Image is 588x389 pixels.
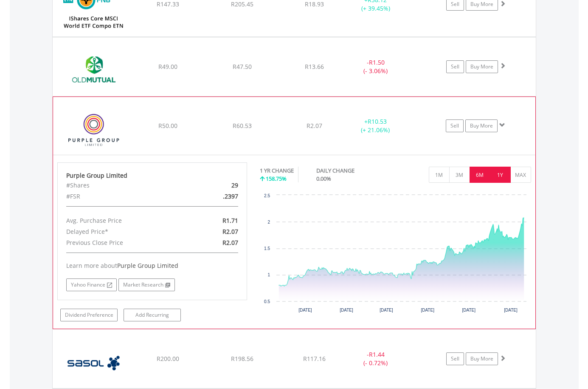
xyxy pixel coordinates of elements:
text: 2.5 [264,193,270,198]
text: [DATE] [504,308,518,312]
span: R50.00 [158,122,177,130]
a: Market Research [118,278,175,291]
img: EQU.ZA.PPE.png [57,108,130,153]
span: R47.50 [233,62,252,71]
div: Delayed Price* [60,226,183,237]
span: R200.00 [157,355,179,363]
text: 2 [267,220,270,224]
span: R198.56 [231,355,253,363]
span: R1.71 [222,216,238,224]
span: R10.53 [368,117,387,125]
span: 0.00% [316,175,331,182]
div: Previous Close Price [60,237,183,248]
div: - (- 0.72%) [344,350,408,367]
a: Buy More [466,352,498,365]
text: [DATE] [380,308,393,312]
img: EQU.ZA.OMU.png [57,48,130,94]
div: #Shares [60,180,183,191]
text: 1 [267,273,270,277]
div: 1 YR CHANGE [260,167,294,175]
a: Buy More [465,119,498,132]
div: + (+ 21.06%) [343,117,407,134]
span: R1.44 [369,350,385,358]
div: 29 [183,180,245,191]
span: R2.07 [307,122,322,130]
div: - (- 3.06%) [344,58,408,75]
svg: Interactive chart [260,191,531,318]
span: 158.75% [266,175,287,182]
text: [DATE] [421,308,434,312]
button: 3M [449,167,470,183]
span: R1.50 [369,58,385,66]
span: R2.07 [222,227,238,236]
div: Learn more about [66,261,239,270]
text: [DATE] [340,308,353,312]
span: R2.07 [222,239,238,247]
button: 6M [470,167,490,183]
text: [DATE] [462,308,476,312]
span: R13.66 [305,62,324,71]
a: Sell [446,352,464,365]
a: Dividend Preference [60,309,118,321]
img: EQU.ZA.SOL.png [57,340,130,386]
text: [DATE] [298,308,312,312]
a: Yahoo Finance [66,278,117,291]
div: Chart. Highcharts interactive chart. [260,191,531,318]
button: MAX [510,167,531,183]
text: 1.5 [264,246,270,251]
div: Purple Group Limited [66,171,239,180]
a: Buy More [466,60,498,73]
button: 1Y [490,167,511,183]
a: Sell [446,119,464,132]
div: #FSR [60,191,183,202]
span: Purple Group Limited [117,261,178,270]
a: Add Recurring [124,309,181,321]
button: 1M [429,167,450,183]
span: R117.16 [303,355,326,363]
span: R49.00 [158,62,177,71]
div: DAILY CHANGE [316,167,384,175]
text: 0.5 [264,299,270,304]
div: Avg. Purchase Price [60,215,183,226]
a: Sell [446,60,464,73]
span: R60.53 [233,122,252,130]
div: .2397 [183,191,245,202]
